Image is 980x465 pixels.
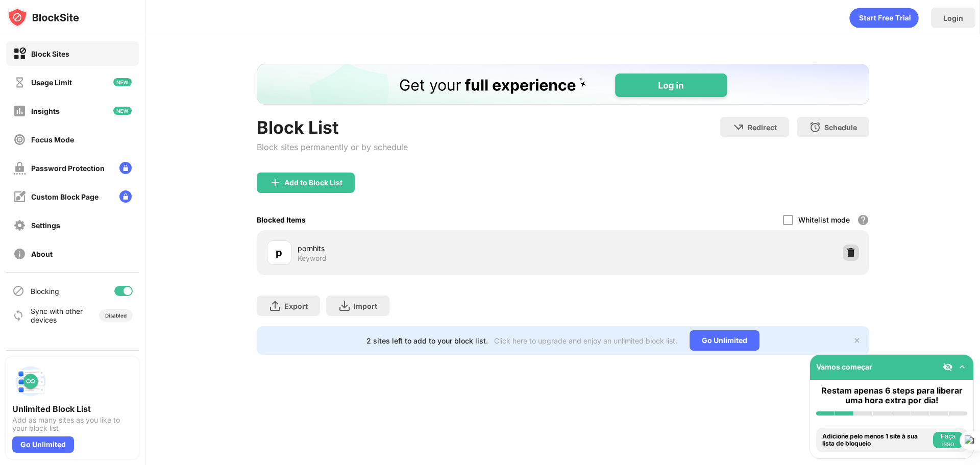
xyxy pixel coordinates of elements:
img: settings-off.svg [13,219,26,232]
div: Usage Limit [31,78,72,87]
div: Blocked Items [257,215,306,224]
div: pornhits [298,243,563,254]
img: focus-off.svg [13,133,26,146]
div: 2 sites left to add to your block list. [366,336,488,345]
img: about-off.svg [13,248,26,260]
div: Add as many sites as you like to your block list [12,416,133,432]
img: lock-menu.svg [119,162,132,174]
div: Vamos começar [816,362,872,371]
img: block-on.svg [13,47,26,60]
div: Export [284,302,308,310]
img: eye-not-visible.svg [943,362,953,372]
img: new-icon.svg [113,78,132,86]
img: time-usage-off.svg [13,76,26,89]
img: new-icon.svg [113,107,132,115]
div: About [31,250,53,258]
img: customize-block-page-off.svg [13,190,26,203]
div: Schedule [824,123,857,132]
div: Blocking [31,287,59,296]
img: lock-menu.svg [119,190,132,203]
img: logo-blocksite.svg [7,7,79,28]
div: Restam apenas 6 steps para liberar uma hora extra por dia! [816,386,967,405]
div: Unlimited Block List [12,404,133,414]
img: sync-icon.svg [12,309,24,322]
div: Import [354,302,377,310]
div: Block List [257,117,408,138]
img: insights-off.svg [13,105,26,117]
div: Custom Block Page [31,192,99,201]
img: push-block-list.svg [12,363,49,400]
div: animation [849,8,919,28]
div: Keyword [298,254,327,263]
div: Password Protection [31,164,105,173]
div: Login [943,14,963,22]
button: Faça isso [933,432,963,448]
div: Block Sites [31,50,69,58]
div: Focus Mode [31,135,74,144]
div: Go Unlimited [12,436,74,453]
img: password-protection-off.svg [13,162,26,175]
div: Redirect [748,123,777,132]
img: omni-setup-toggle.svg [957,362,967,372]
div: Block sites permanently or by schedule [257,142,408,152]
iframe: Banner [257,64,869,105]
div: Go Unlimited [690,330,759,351]
div: Whitelist mode [798,215,850,224]
div: p [276,245,282,260]
div: Disabled [105,312,127,319]
div: Add to Block List [284,179,342,187]
div: Adicione pelo menos 1 site à sua lista de bloqueio [822,433,930,448]
img: blocking-icon.svg [12,285,24,297]
img: x-button.svg [853,336,861,345]
div: Insights [31,107,60,115]
div: Click here to upgrade and enjoy an unlimited block list. [494,336,677,345]
div: Settings [31,221,60,230]
div: Sync with other devices [31,307,83,324]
